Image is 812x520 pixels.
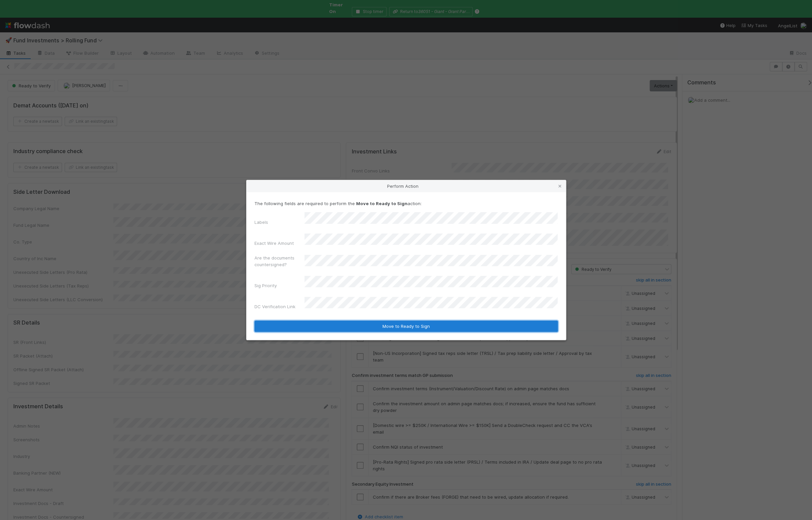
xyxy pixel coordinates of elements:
[356,201,408,206] strong: Move to Ready to Sign
[254,240,294,246] label: Exact Wire Amount
[254,254,304,268] label: Are the documents countersigned?
[254,200,558,207] p: The following fields are required to perform the action:
[254,303,295,310] label: DC Verification Link
[254,282,277,289] label: Sig Priority
[254,219,268,225] label: Labels
[254,321,558,332] button: Move to Ready to Sign
[246,180,566,192] div: Perform Action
